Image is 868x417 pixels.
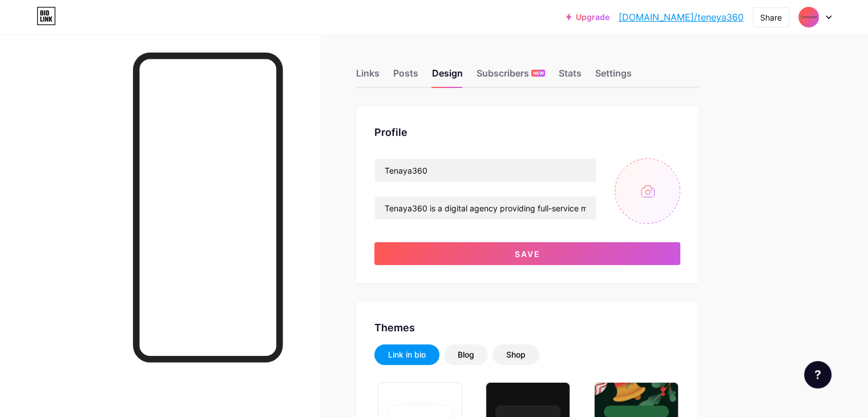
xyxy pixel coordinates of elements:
[595,66,632,87] div: Settings
[374,320,680,335] div: Themes
[374,242,680,265] button: Save
[559,66,582,87] div: Stats
[356,66,380,87] div: Links
[760,11,782,23] div: Share
[477,66,545,87] div: Subscribers
[533,70,544,77] span: NEW
[619,10,744,24] a: [DOMAIN_NAME]/teneya360
[388,349,426,360] div: Link in bio
[566,13,609,22] a: Upgrade
[506,349,526,360] div: Shop
[374,125,680,140] div: Profile
[458,349,474,360] div: Blog
[393,66,418,87] div: Posts
[432,66,463,87] div: Design
[375,159,596,182] input: Name
[798,6,819,28] img: teneya360
[515,249,540,259] span: Save
[375,197,596,219] input: Bio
